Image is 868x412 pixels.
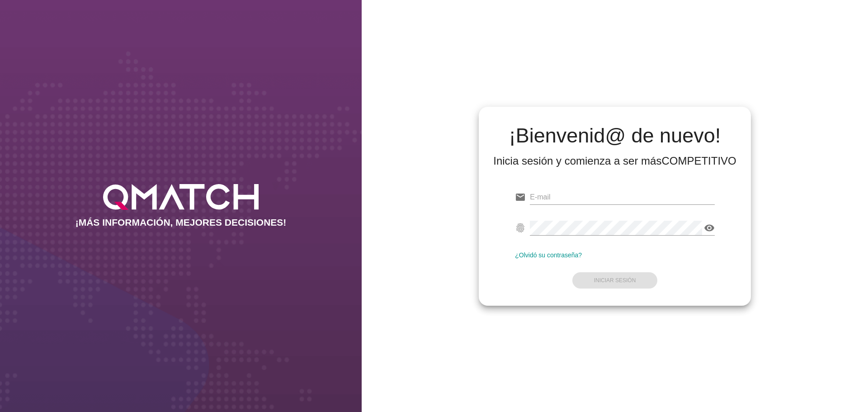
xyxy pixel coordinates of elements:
[661,155,736,167] strong: COMPETITIVO
[515,251,582,259] a: ¿Olvidó su contraseña?
[493,154,736,168] div: Inicia sesión y comienza a ser más
[515,223,526,233] i: fingerprint
[75,217,287,228] h2: ¡MÁS INFORMACIÓN, MEJORES DECISIONES!
[493,125,736,147] h2: ¡Bienvenid@ de nuevo!
[704,223,715,233] i: visibility
[515,192,526,203] i: email
[530,190,715,204] input: E-mail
